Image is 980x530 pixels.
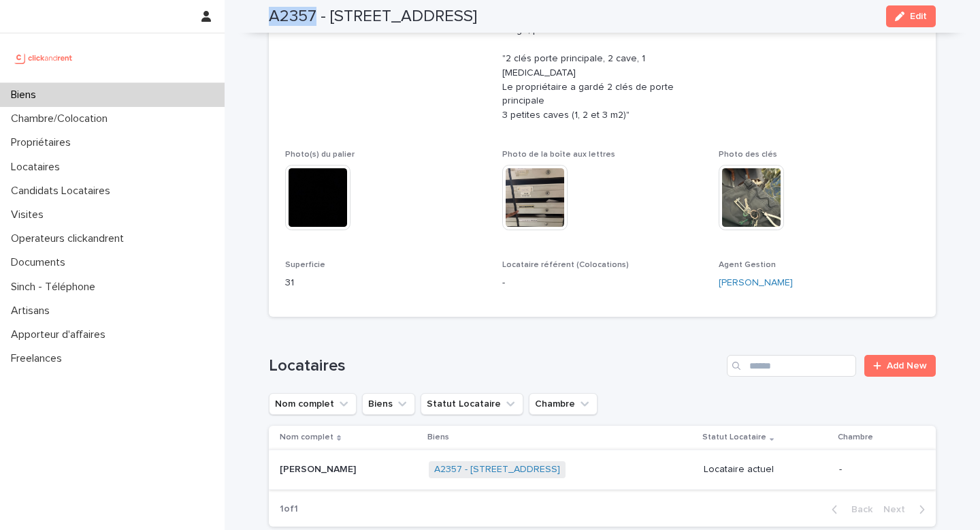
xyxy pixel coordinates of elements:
p: Statut Locataire [702,430,766,445]
span: Photo des clés [719,151,777,159]
span: Photo de la boîte aux lettres [502,151,615,159]
span: Agent Gestion [719,261,776,269]
a: A2357 - [STREET_ADDRESS] [434,464,560,476]
p: - [502,276,703,290]
p: Locataires [5,161,71,174]
button: Statut Locataire [421,393,523,415]
p: Visites [5,208,54,221]
p: Nom complet [280,430,333,445]
button: Back [821,503,878,516]
span: Edit [910,12,927,21]
p: Sinch - Téléphone [5,281,106,294]
button: Nom complet [269,393,357,415]
h2: A2357 - [STREET_ADDRESS] [269,7,477,27]
p: Propriétaires [5,136,82,149]
p: Biens [427,430,449,445]
span: Add New [887,361,927,371]
p: Candidats Locataires [5,185,121,198]
p: Artisans [5,305,61,317]
h1: Locataires [269,356,721,376]
a: Add New [864,355,936,377]
p: Freelances [5,352,73,365]
input: Search [727,355,856,377]
span: Superficie [285,261,325,269]
span: Photo(s) du palier [285,151,355,159]
span: Locataire référent (Colocations) [502,261,629,269]
button: Next [878,503,936,516]
span: Next [883,505,913,514]
p: 31 [285,276,486,290]
p: Chambre [838,430,873,445]
button: Edit [886,5,936,27]
tr: [PERSON_NAME][PERSON_NAME] A2357 - [STREET_ADDRESS] Locataire actuel- [269,450,936,489]
p: Apporteur d'affaires [5,328,116,341]
button: Biens [362,393,415,415]
p: Biens [5,89,47,102]
p: Operateurs clickandrent [5,232,135,245]
img: UCB0brd3T0yccxBKYDjQ [11,44,77,72]
p: Documents [5,256,76,269]
a: [PERSON_NAME] [719,276,793,290]
button: Chambre [529,393,598,415]
p: [PERSON_NAME] [280,461,359,476]
p: Locataire actuel [704,464,828,476]
p: - [839,464,914,476]
p: Chambre/Colocation [5,112,118,125]
span: Back [843,505,872,514]
p: 1 of 1 [269,493,309,526]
